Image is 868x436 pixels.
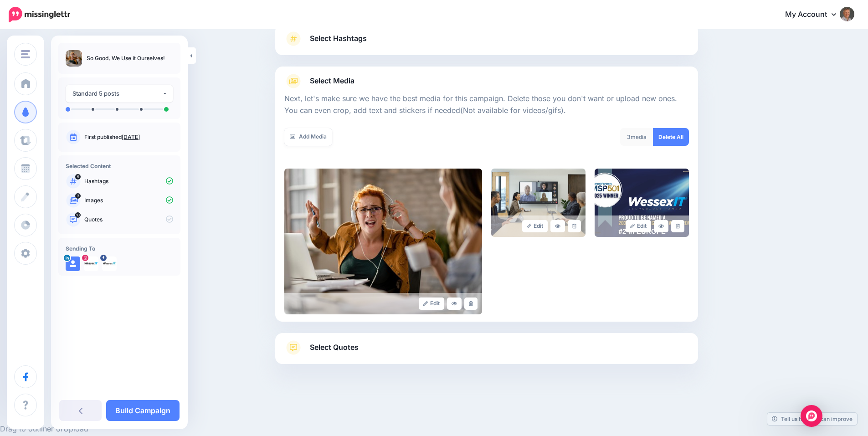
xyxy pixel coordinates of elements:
img: V93FV5H2PLQ147STQGM5XOJ9A5K698YB_large.jpg [491,169,586,237]
a: Edit [626,220,652,232]
a: Select Hashtags [284,31,689,55]
img: Missinglettr [9,7,70,22]
img: menu.png [21,50,30,58]
a: Select Quotes [284,340,689,364]
p: So Good, We Use it Ourselves! [87,54,165,63]
a: Add Media [284,128,332,146]
h4: Selected Content [66,163,173,169]
div: Select Media [284,88,689,314]
span: Select Media [310,75,354,87]
img: user_default_image.png [66,256,80,271]
a: Tell us how we can improve [767,413,857,425]
img: 327928650_673138581274106_3875633941848458916_n-bsa154355.jpg [84,256,98,271]
a: [DATE] [122,133,140,140]
a: Select Media [284,74,689,88]
span: 5 [75,174,81,180]
a: Delete All [653,128,689,146]
a: Edit [522,220,548,232]
span: Select Hashtags [310,32,367,45]
span: Upload [63,424,88,433]
p: Images [84,196,173,205]
span: 10 [75,212,81,218]
button: Standard 5 posts [66,85,173,103]
span: Select Quotes [310,341,359,354]
div: media [620,128,653,146]
div: Standard 5 posts [72,88,162,99]
p: Quotes [84,215,173,224]
h4: Sending To [66,245,173,252]
span: 3 [627,133,631,140]
img: f1545a2ad6f9c81a47268601b06328a6_thumb.jpg [66,50,82,67]
span: 3 [75,193,81,199]
p: Hashtags [84,177,173,185]
img: f1545a2ad6f9c81a47268601b06328a6_large.jpg [284,169,482,314]
img: 298904122_491295303008062_5151176161762072367_n-bsa154353.jpg [102,256,117,271]
p: Next, let's make sure we have the best media for this campaign. Delete those you don't want or up... [284,93,689,117]
img: 4e83a4b7d355c9c2d0550ef76fad3ac1_large.jpg [595,169,689,237]
p: First published [84,133,173,141]
a: Edit [419,298,445,310]
a: My Account [776,4,854,26]
div: Open Intercom Messenger [801,405,822,427]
